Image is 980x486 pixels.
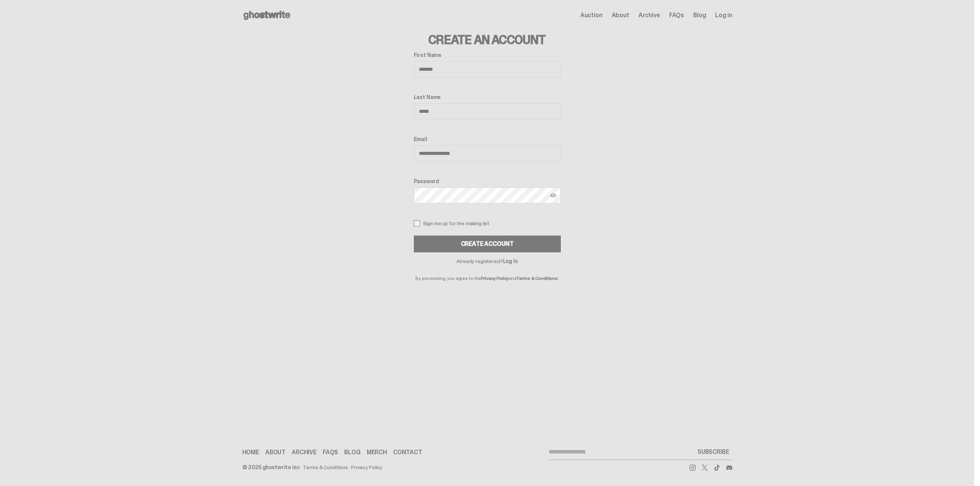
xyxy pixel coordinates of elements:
[414,34,561,46] h3: Create an Account
[612,12,629,18] a: About
[414,236,561,252] button: Create Account
[503,258,518,265] a: Log In
[461,241,514,247] div: Create Account
[344,449,360,455] a: Blog
[414,264,561,281] p: By proceeding, you agree to the and .
[393,449,422,455] a: Contact
[242,449,259,455] a: Home
[414,52,561,58] label: First Name
[414,178,561,184] label: Password
[323,449,338,455] a: FAQs
[580,12,603,18] a: Auction
[303,465,348,470] a: Terms & Conditions
[669,12,684,18] a: FAQs
[481,275,508,281] a: Privacy Policy
[693,12,706,18] a: Blog
[414,94,561,100] label: Last Name
[414,258,561,264] p: Already registered?
[351,465,382,470] a: Privacy Policy
[414,220,420,226] input: Sign me up for the mailing list
[367,449,387,455] a: Merch
[715,12,732,18] a: Log in
[292,449,317,455] a: Archive
[639,12,660,18] a: Archive
[265,449,286,455] a: About
[414,220,561,226] label: Sign me up for the mailing list
[242,465,300,470] div: © 2025 ghostwrite inc
[414,136,561,142] label: Email
[694,444,732,460] button: SUBSCRIBE
[516,275,558,281] a: Terms & Conditions
[550,192,556,198] img: Show password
